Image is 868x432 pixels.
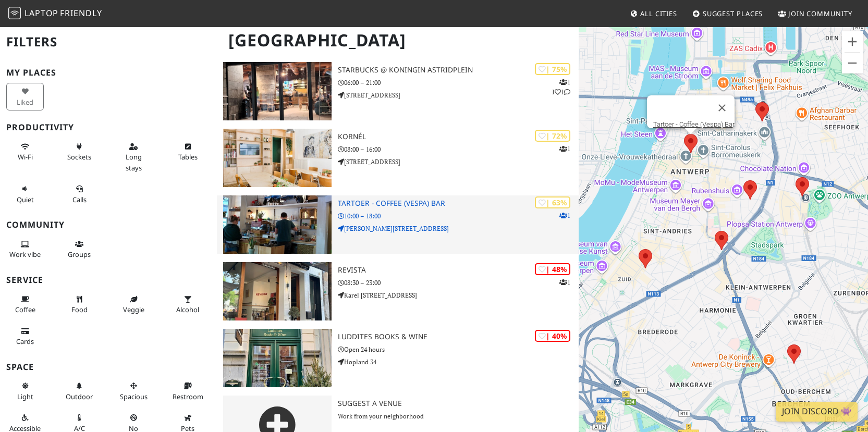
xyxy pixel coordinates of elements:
button: Zoom out [842,53,863,73]
span: All Cities [640,9,677,18]
img: Kornél [223,129,331,187]
p: Work from your neighborhood [338,411,579,421]
h3: Kornél [338,132,579,141]
span: Natural light [17,392,33,401]
p: 06:00 – 21:00 [338,78,579,88]
a: Join Discord 👾 [776,402,858,422]
span: Credit cards [16,337,34,346]
button: Light [6,377,44,405]
span: Spacious [120,392,148,401]
span: Suggest Places [703,9,763,18]
div: | 72% [535,130,570,142]
img: Tartoer - Coffee (Vespa) Bar [223,195,331,254]
button: Alcohol [169,291,206,318]
button: Quiet [6,180,44,208]
a: Kornél | 72% 1 Kornél 08:00 – 16:00 [STREET_ADDRESS] [217,129,579,187]
h3: Suggest a Venue [338,399,579,408]
span: Coffee [15,305,35,314]
span: Join Community [788,9,852,18]
h3: Tartoer - Coffee (Vespa) Bar [338,199,579,208]
p: [PERSON_NAME][STREET_ADDRESS] [338,224,579,233]
a: Tartoer - Coffee (Vespa) Bar [653,120,735,128]
button: Cards [6,323,44,350]
h2: Filters [6,26,211,58]
span: Work-friendly tables [178,152,198,162]
button: Sockets [60,138,98,166]
p: Karel [STREET_ADDRESS] [338,290,579,300]
button: Calls [60,180,98,208]
button: Long stays [115,138,152,176]
p: Open 24 hours [338,344,579,354]
p: 08:00 – 16:00 [338,144,579,154]
button: Tables [169,138,206,166]
button: Outdoor [60,377,98,405]
button: Restroom [169,377,206,405]
h3: Luddites Books & Wine [338,332,579,341]
p: 1 [559,144,570,154]
span: Friendly [60,7,102,19]
a: LaptopFriendly LaptopFriendly [8,5,102,23]
h3: Starbucks @ Koningin Astridplein [338,66,579,75]
div: | 75% [535,63,570,75]
span: Restroom [173,392,203,401]
h3: Community [6,220,211,230]
div: | 63% [535,196,570,208]
span: Long stays [126,152,142,172]
a: Starbucks @ Koningin Astridplein | 75% 111 Starbucks @ Koningin Astridplein 06:00 – 21:00 [STREET... [217,62,579,120]
button: Zoom in [842,31,863,52]
a: Luddites Books & Wine | 40% Luddites Books & Wine Open 24 hours Hopland 34 [217,329,579,387]
button: Coffee [6,291,44,318]
h3: Service [6,275,211,285]
button: Groups [60,236,98,263]
a: Revista | 48% 1 Revista 08:30 – 23:00 Karel [STREET_ADDRESS] [217,262,579,320]
button: Food [60,291,98,318]
h3: Space [6,362,211,372]
div: | 40% [535,330,570,342]
img: LaptopFriendly [8,7,21,19]
p: 10:00 – 18:00 [338,211,579,221]
button: Spacious [115,377,152,405]
button: Wi-Fi [6,138,44,166]
span: Group tables [68,250,91,259]
span: People working [9,250,41,259]
button: Close [710,95,735,120]
p: 1 1 1 [552,77,570,97]
span: Outdoor area [66,392,93,401]
h3: My Places [6,68,211,78]
a: Suggest Places [688,4,767,23]
p: [STREET_ADDRESS] [338,157,579,167]
p: 1 [559,277,570,287]
span: Power sockets [67,152,91,162]
button: Veggie [115,291,152,318]
p: Hopland 34 [338,357,579,367]
span: Video/audio calls [72,195,87,204]
h1: [GEOGRAPHIC_DATA] [220,26,577,55]
span: Laptop [25,7,58,19]
p: 08:30 – 23:00 [338,278,579,288]
h3: Productivity [6,122,211,132]
a: All Cities [626,4,681,23]
p: 1 [559,211,570,220]
span: Stable Wi-Fi [18,152,33,162]
img: Starbucks @ Koningin Astridplein [223,62,331,120]
span: Alcohol [176,305,199,314]
a: Tartoer - Coffee (Vespa) Bar | 63% 1 Tartoer - Coffee (Vespa) Bar 10:00 – 18:00 [PERSON_NAME][STR... [217,195,579,254]
div: | 48% [535,263,570,275]
p: [STREET_ADDRESS] [338,90,579,100]
span: Food [71,305,88,314]
span: Veggie [123,305,144,314]
h3: Revista [338,266,579,275]
span: Quiet [17,195,34,204]
img: Luddites Books & Wine [223,329,331,387]
button: Work vibe [6,236,44,263]
img: Revista [223,262,331,320]
a: Join Community [774,4,857,23]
